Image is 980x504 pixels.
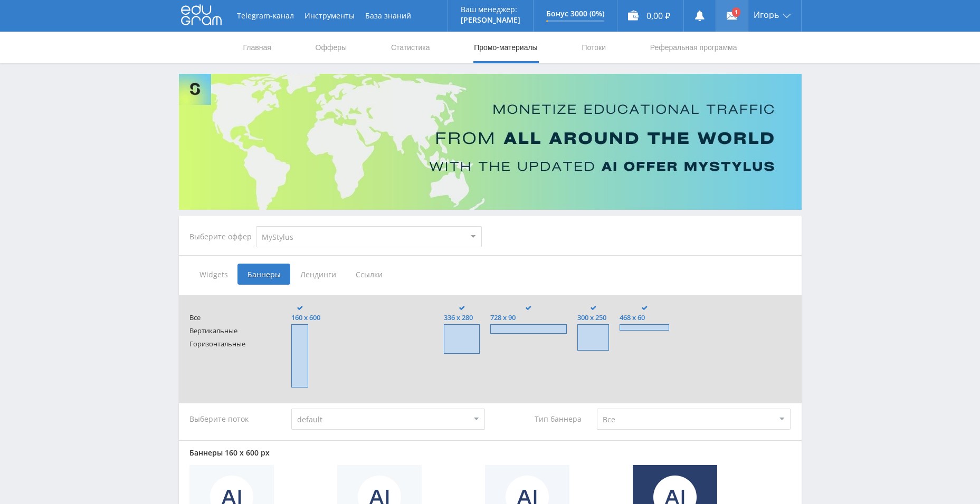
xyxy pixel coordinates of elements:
[649,32,738,63] a: Реферальная программа
[461,16,520,24] p: [PERSON_NAME]
[179,74,802,210] img: Banner
[390,32,431,63] a: Статистика
[346,264,393,285] span: Ссылки
[290,264,346,285] span: Лендинги
[473,32,538,63] a: Промо-материалы
[189,232,256,241] div: Выберите оффер
[189,340,271,348] span: Горизонтальные
[189,409,281,430] div: Выберите поток
[546,9,604,18] p: Бонус 3000 (0%)
[490,314,567,322] span: 728 x 90
[461,5,520,14] p: Ваш менеджер:
[754,11,779,19] span: Игорь
[242,32,272,63] a: Главная
[495,409,587,430] div: Тип баннера
[237,264,290,285] span: Баннеры
[581,32,607,63] a: Потоки
[444,314,479,322] span: 336 x 280
[620,314,669,322] span: 468 x 60
[291,314,320,322] span: 160 x 600
[315,32,348,63] a: Офферы
[189,449,791,457] div: Баннеры 160 x 600 px
[189,314,271,322] span: Все
[577,314,609,322] span: 300 x 250
[189,327,271,335] span: Вертикальные
[189,264,237,285] span: Widgets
